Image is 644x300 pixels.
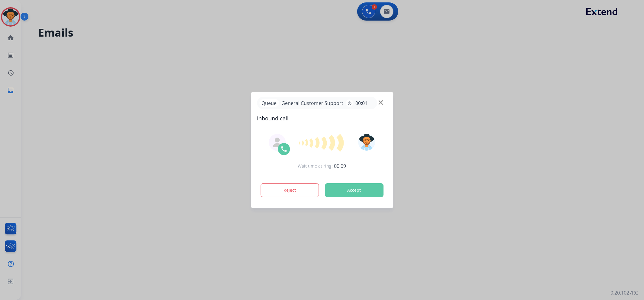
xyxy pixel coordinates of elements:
[272,138,282,147] img: agent-avatar
[610,289,638,296] p: 0.20.1027RC
[325,183,383,197] button: Accept
[298,163,333,169] span: Wait time at ring:
[259,99,279,107] p: Queue
[261,183,319,197] button: Reject
[347,101,352,106] mat-icon: timer
[279,99,346,107] span: General Customer Support
[358,134,375,151] img: avatar
[379,100,383,105] img: close-button
[334,162,346,170] span: 00:09
[280,145,287,153] img: call-icon
[355,99,367,107] span: 00:01
[257,114,387,122] span: Inbound call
